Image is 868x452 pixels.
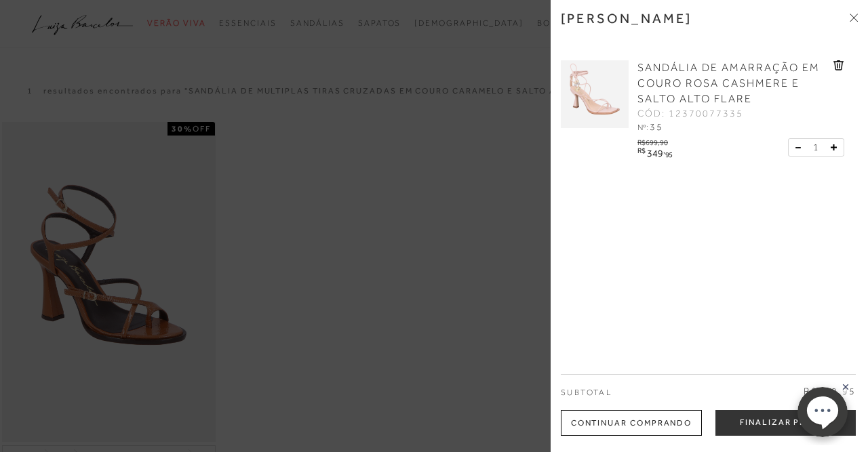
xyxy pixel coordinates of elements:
[647,148,663,159] span: 349
[665,150,673,159] span: 95
[637,123,648,132] span: Nº:
[715,410,856,436] button: Finalizar Pedido
[637,107,743,121] span: CÓD: 12370077335
[650,121,663,132] span: 35
[561,410,702,436] div: Continuar Comprando
[637,60,830,107] a: SANDÁLIA DE AMARRAÇÃO EM COURO ROSA CASHMERE E SALTO ALTO FLARE
[637,147,645,155] i: R$
[663,147,673,155] i: ,
[637,135,675,146] div: R$699,90
[561,388,612,397] span: Subtotal
[813,140,818,155] span: 1
[561,10,692,26] h3: [PERSON_NAME]
[637,62,820,105] span: SANDÁLIA DE AMARRAÇÃO EM COURO ROSA CASHMERE E SALTO ALTO FLARE
[561,60,629,128] img: SANDÁLIA DE AMARRAÇÃO EM COURO ROSA CASHMERE E SALTO ALTO FLARE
